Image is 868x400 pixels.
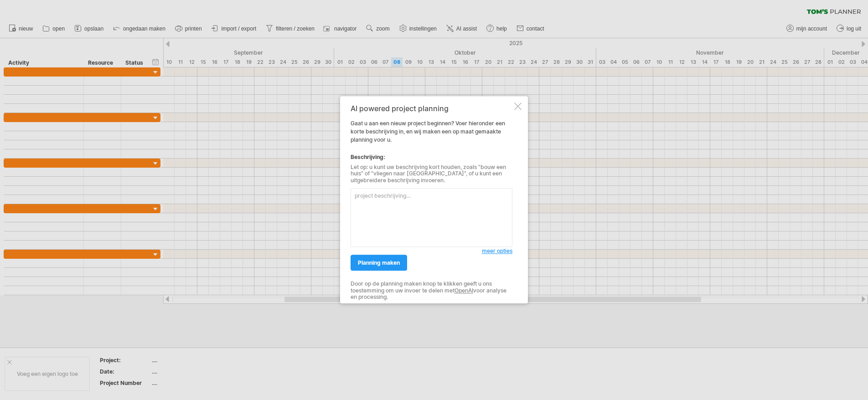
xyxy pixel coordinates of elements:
a: meer opties [482,247,512,256]
a: planning maken [351,255,407,271]
div: Door op de planning maken knop te klikken geeft u ons toestemming om uw invoer te delen met voor ... [351,281,512,301]
span: planning maken [358,260,400,267]
div: Gaat u aan een nieuw project beginnen? Voer hieronder een korte beschrijving in, en wij maken een... [351,104,512,295]
div: Let op: u kunt uw beschrijving kort houden, zoals "bouw een huis" of "vliegen naar [GEOGRAPHIC_DA... [351,164,512,184]
div: Beschrijving: [351,153,512,161]
span: meer opties [482,248,512,255]
a: OpenAI [455,287,473,294]
div: AI powered project planning [351,104,512,113]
